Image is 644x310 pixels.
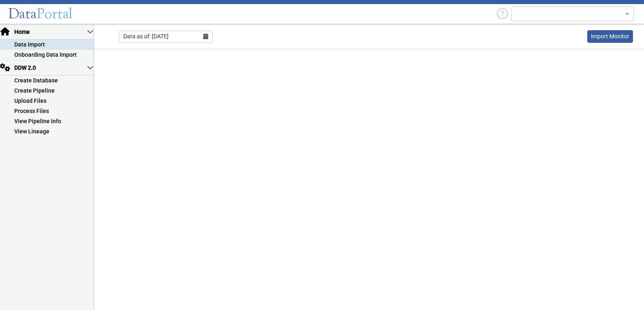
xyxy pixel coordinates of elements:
[493,6,511,22] div: Help
[8,5,37,22] span: Data
[13,28,87,36] span: Home
[123,32,169,41] span: Data as of: [DATE]
[37,5,73,22] span: Portal
[13,64,87,72] span: DDW 2.0
[587,30,633,43] a: This is available for Darling Employees only
[511,7,634,21] ng-select: null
